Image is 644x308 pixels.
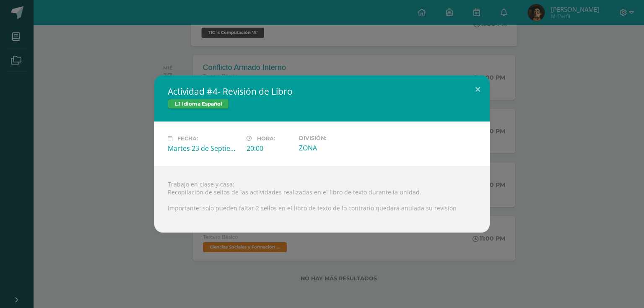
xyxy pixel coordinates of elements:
[177,135,198,142] span: Fecha:
[299,135,371,141] label: División:
[168,144,240,153] div: Martes 23 de Septiembre
[154,166,490,233] div: Trabajo en clase y casa: Recopilación de sellos de las actividades realizadas en el libro de text...
[466,75,490,104] button: Close (Esc)
[247,144,292,153] div: 20:00
[168,99,229,109] span: L.1 Idioma Español
[168,85,476,97] h2: Actividad #4- Revisión de Libro
[257,135,275,142] span: Hora:
[299,143,371,153] div: ZONA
